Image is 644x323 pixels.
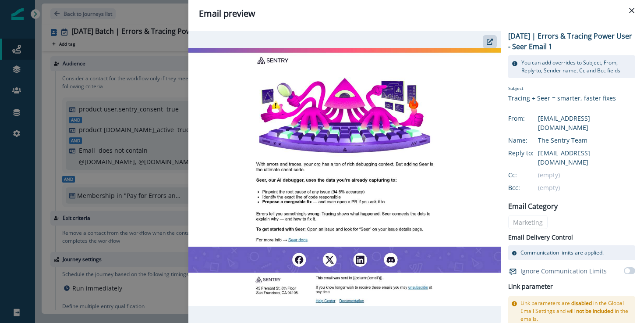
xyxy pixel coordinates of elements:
button: Close [625,4,639,18]
div: Name: [508,136,552,145]
h2: Link parameter [508,281,553,292]
p: You can add overrides to Subject, From, Reply-to, Sender name, Cc and Bcc fields [521,59,632,75]
div: Email preview [199,7,633,20]
div: Tracing + Seer = smarter, faster fixes [508,93,616,103]
div: Bcc: [508,183,552,192]
p: [DATE] | Errors & Tracing Power User - Seer Email 1 [508,31,635,52]
img: email asset unavailable [188,48,501,306]
p: Link parameters are in the Global Email Settings and will in the emails. [520,299,632,323]
div: Reply to: [508,148,552,158]
div: From: [508,114,552,123]
p: Subject [508,85,616,93]
div: [EMAIL_ADDRESS][DOMAIN_NAME] [538,148,635,167]
div: The Sentry Team [538,136,635,145]
div: (empty) [538,170,635,179]
div: [EMAIL_ADDRESS][DOMAIN_NAME] [538,114,635,132]
div: Cc: [508,170,552,179]
span: disabled [571,299,592,307]
span: not be included [576,307,613,315]
div: (empty) [538,183,635,192]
